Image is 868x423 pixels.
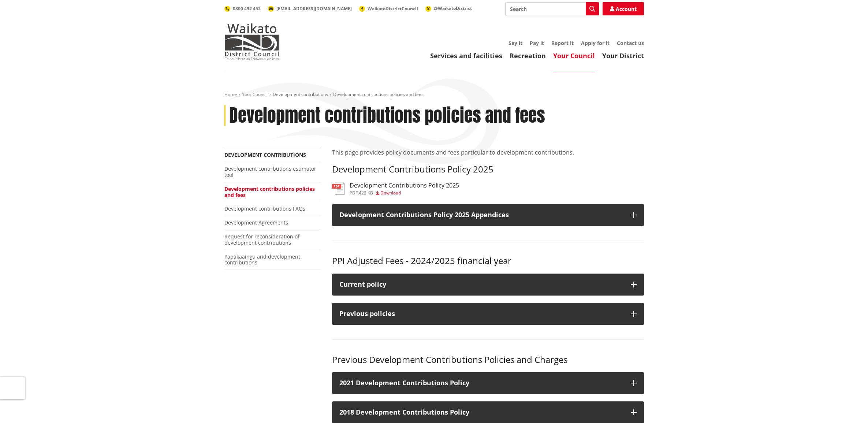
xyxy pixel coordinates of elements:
[430,51,502,60] a: Services and facilities
[359,190,373,196] span: 422 KB
[434,5,472,11] span: @WaikatoDistrict
[425,5,472,11] a: @WaikatoDistrict
[224,253,300,266] a: Papakaainga and development contributions
[510,51,546,60] a: Recreation
[229,105,545,126] h1: Development contributions policies and fees
[530,40,544,47] a: Pay it
[332,372,644,394] button: 2021 Development Contributions Policy
[233,5,261,12] span: 0800 492 452
[551,40,574,47] a: Report it
[224,233,299,246] a: Request for reconsideration of development contributions
[350,191,459,195] div: ,
[602,51,644,60] a: Your District
[508,40,522,47] a: Say it
[350,190,358,196] span: pdf
[224,5,261,12] a: 0800 492 452
[333,91,424,97] span: Development contributions policies and fees
[224,185,315,198] a: Development contributions policies and fees
[380,190,401,196] span: Download
[224,92,644,98] nav: breadcrumb
[332,148,644,157] p: This page provides policy documents and fees particular to development contributions.
[359,5,418,12] a: WaikatoDistrictCouncil
[581,40,610,47] a: Apply for it
[339,409,623,416] h3: 2018 Development Contributions Policy
[553,51,595,60] a: Your Council
[332,182,344,195] img: document-pdf.svg
[224,91,237,97] a: Home
[332,256,644,266] h3: PPI Adjusted Fees - 2024/2025 financial year
[276,5,352,12] span: [EMAIL_ADDRESS][DOMAIN_NAME]
[224,23,279,60] img: Waikato District Council - Te Kaunihera aa Takiwaa o Waikato
[224,219,288,226] a: Development Agreements
[368,5,418,12] span: WaikatoDistrictCouncil
[339,281,623,288] div: Current policy
[332,204,644,226] button: Development Contributions Policy 2025 Appendices
[617,40,644,47] a: Contact us
[339,211,623,219] h3: Development Contributions Policy 2025 Appendices
[224,151,306,158] a: Development contributions
[339,310,623,318] div: Previous policies
[603,2,644,15] a: Account
[242,91,268,97] a: Your Council
[332,303,644,325] button: Previous policies
[224,165,316,178] a: Development contributions estimator tool
[332,274,644,296] button: Current policy
[350,182,459,189] h3: Development Contributions Policy 2025
[268,5,352,12] a: [EMAIL_ADDRESS][DOMAIN_NAME]
[339,379,623,387] h3: 2021 Development Contributions Policy
[224,205,305,212] a: Development contributions FAQs
[505,2,599,15] input: Search input
[273,91,328,97] a: Development contributions
[332,182,459,195] a: Development Contributions Policy 2025 pdf,422 KB Download
[332,164,644,175] h3: Development Contributions Policy 2025
[332,355,644,365] h3: Previous Development Contributions Policies and Charges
